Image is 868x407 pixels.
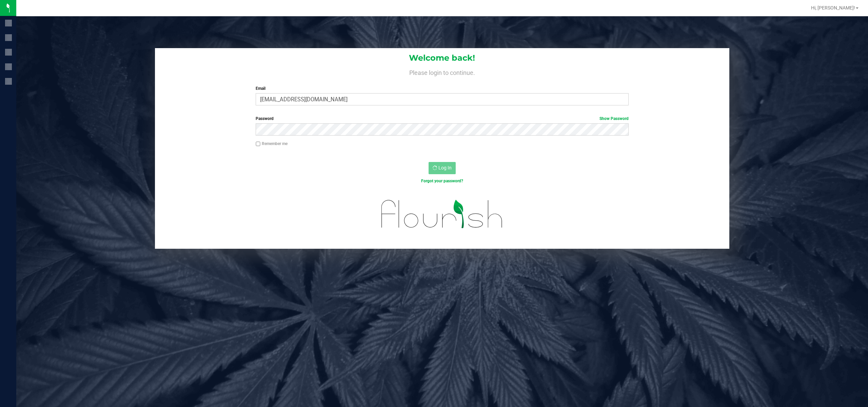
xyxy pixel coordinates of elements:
[155,68,730,76] h4: Please login to continue.
[438,165,452,170] span: Log In
[370,191,514,237] img: flourish_logo.svg
[429,162,456,174] button: Log In
[256,116,274,121] span: Password
[155,54,730,62] h1: Welcome back!
[256,141,288,147] label: Remember me
[811,5,855,11] span: Hi, [PERSON_NAME]!
[599,116,629,121] a: Show Password
[256,142,260,146] input: Remember me
[256,85,629,91] label: Email
[421,179,463,183] a: Forgot your password?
